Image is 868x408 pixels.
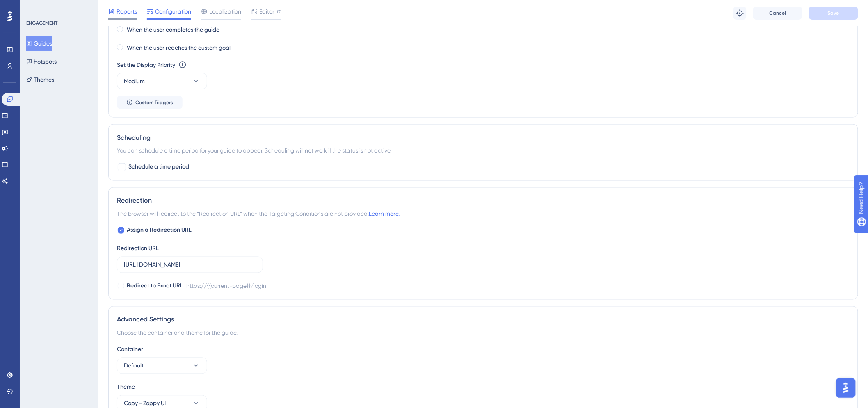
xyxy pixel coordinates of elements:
label: When the user completes the guide [127,25,219,34]
span: Localization [209,7,241,16]
div: Advanced Settings [117,315,850,325]
div: Container [117,344,850,354]
button: Cancel [753,7,802,20]
div: Redirection URL [117,244,159,253]
div: https://{{current-page}}/login [186,281,266,291]
div: ENGAGEMENT [26,20,57,26]
button: Hotspots [26,54,57,69]
span: Need Help? [19,2,51,12]
span: Configuration [155,7,191,16]
button: Save [809,7,858,20]
span: Save [828,10,839,16]
div: Choose the container and theme for the guide. [117,328,850,338]
div: Scheduling [117,133,850,143]
button: Themes [26,72,54,87]
span: Medium [124,76,145,86]
input: https://www.example.com/ [124,260,256,269]
span: The browser will redirect to the “Redirection URL” when the Targeting Conditions are not provided. [117,209,400,219]
span: Cancel [770,10,786,16]
span: Reports [116,7,137,16]
span: Editor [259,7,274,16]
span: Default [124,361,144,371]
button: Medium [117,73,207,89]
div: Set the Display Priority [117,60,175,70]
div: You can schedule a time period for your guide to appear. Scheduling will not work if the status i... [117,146,850,156]
div: Redirection [117,196,850,206]
a: Learn more. [369,211,400,217]
button: Custom Triggers [117,96,183,109]
button: Guides [26,36,52,51]
span: Schedule a time period [128,162,189,172]
div: Theme [117,382,850,392]
button: Default [117,358,207,374]
span: Custom Triggers [135,99,173,106]
span: Assign a Redirection URL [127,226,192,235]
span: Redirect to Exact URL [127,281,183,291]
iframe: UserGuiding AI Assistant Launcher [834,376,858,400]
label: When the user reaches the custom goal [127,43,231,52]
